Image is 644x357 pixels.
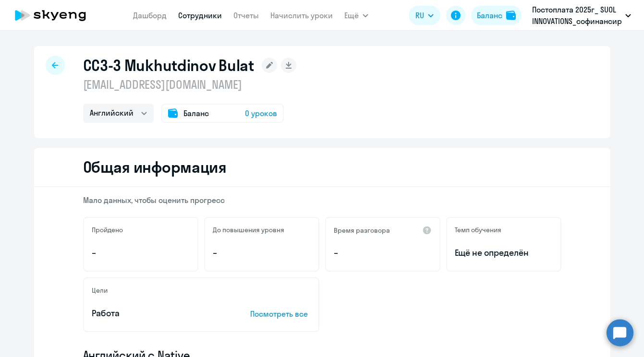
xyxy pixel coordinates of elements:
[133,11,167,20] a: Дашборд
[455,247,553,259] span: Ещё не определён
[83,195,561,205] p: Мало данных, чтобы оценить прогресс
[178,11,222,20] a: Сотрудники
[213,226,284,234] h5: До повышения уровня
[334,247,432,259] p: –
[92,247,190,259] p: –
[471,6,522,25] button: Балансbalance
[213,247,311,259] p: –
[83,56,254,75] h1: CC3-3 Mukhutdinov Bulat
[532,4,621,27] p: Постоплата 2025г_ SUOL INNOVATIONS_софинансирование 50/50, ИН14, ООО
[334,226,390,235] h5: Время разговора
[183,107,209,119] span: Баланс
[233,11,259,20] a: Отчеты
[92,226,123,234] h5: Пройдено
[477,10,502,21] div: Баланс
[455,226,501,234] h5: Темп обучения
[92,307,220,320] p: Работа
[344,6,368,25] button: Ещё
[409,6,440,25] button: RU
[270,11,333,20] a: Начислить уроки
[415,10,424,21] span: RU
[250,308,311,320] p: Посмотреть все
[245,107,277,119] span: 0 уроков
[344,10,359,21] span: Ещё
[83,157,227,177] h2: Общая информация
[83,77,296,92] p: [EMAIL_ADDRESS][DOMAIN_NAME]
[506,11,516,20] img: balance
[527,4,636,27] button: Постоплата 2025г_ SUOL INNOVATIONS_софинансирование 50/50, ИН14, ООО
[92,286,108,295] h5: Цели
